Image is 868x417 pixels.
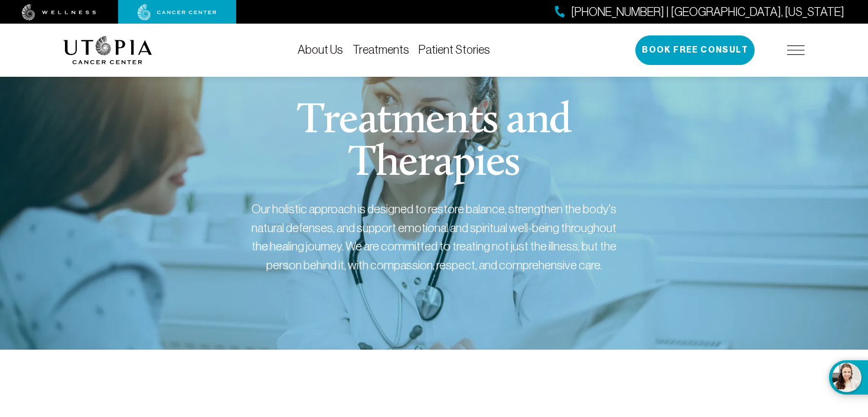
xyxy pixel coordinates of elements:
img: cancer center [138,4,217,21]
img: icon-hamburger [787,45,805,55]
h1: Treatments and Therapies [208,100,660,185]
a: Treatments [353,43,409,56]
img: logo [63,36,152,64]
a: Patient Stories [419,43,490,56]
a: [PHONE_NUMBER] | [GEOGRAPHIC_DATA], [US_STATE] [555,4,844,21]
img: wellness [22,4,96,21]
div: Our holistic approach is designed to restore balance, strengthen the body's natural defenses, and... [251,200,617,274]
button: Book Free Consult [635,35,755,65]
a: About Us [298,43,343,56]
span: [PHONE_NUMBER] | [GEOGRAPHIC_DATA], [US_STATE] [571,4,844,21]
